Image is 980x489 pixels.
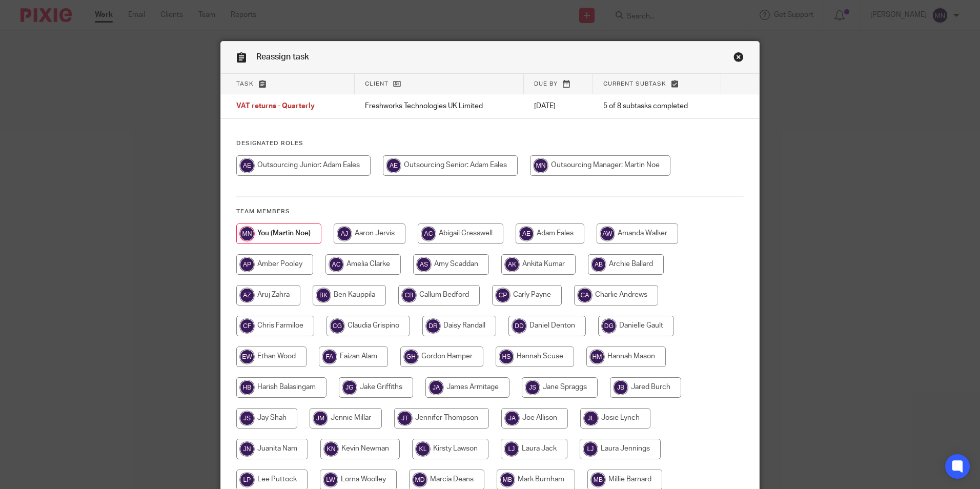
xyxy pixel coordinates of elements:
span: Client [365,81,389,87]
span: Task [236,81,254,87]
p: [DATE] [534,101,583,111]
td: 5 of 8 subtasks completed [593,94,722,119]
h4: Designated Roles [236,139,744,148]
span: Due by [534,81,558,87]
h4: Team members [236,208,744,216]
a: Close this dialog window [733,52,744,66]
span: VAT returns - Quarterly [236,103,315,110]
span: Reassign task [256,53,309,61]
span: Current subtask [603,81,666,87]
p: Freshworks Technologies UK Limited [365,101,514,111]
